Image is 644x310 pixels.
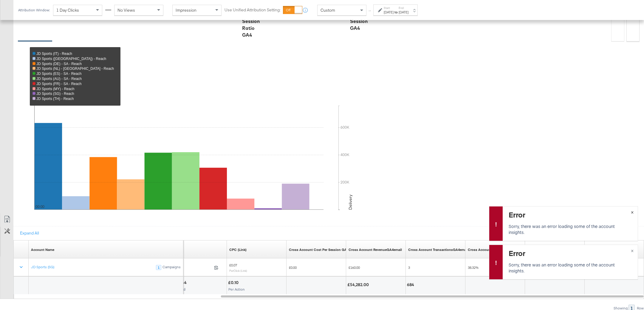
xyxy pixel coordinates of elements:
[367,10,373,12] span: ↑
[631,247,634,254] span: ×
[348,195,353,210] text: Delivery
[349,247,402,252] a: Describe this metric
[349,247,402,252] div: Cross Account RevenueGA4email
[509,248,630,258] div: Error
[36,52,72,56] span: JD Sports (IT) - Reach
[228,280,240,286] div: £0.10
[36,82,81,86] span: JD Sports (FR) - SA - Reach
[627,245,638,256] button: ×
[176,7,196,13] span: Impression
[16,228,43,239] button: Expand All
[18,8,50,12] div: Attribution Window:
[36,67,114,71] span: JD Sports (NL) - [GEOGRAPHIC_DATA] - Reach
[162,265,181,270] div: Campaigns
[229,247,247,252] a: The average cost for each link click you've received from your ad.
[289,265,297,270] span: £0.00
[509,223,630,235] p: Sorry, there was an error loading some of the account insights.
[36,87,74,91] span: JD Sports (MY) - Reach
[631,208,634,215] span: ×
[225,7,281,13] label: Use Unified Attribution Setting:
[229,263,237,267] span: £0.07
[228,287,245,292] span: Per Action
[384,10,394,15] div: [DATE]
[56,7,79,13] span: 1 Day Clicks
[36,62,82,66] span: JD Sports (DE) - SA - Reach
[36,72,81,76] span: JD Sports (ES) - SA - Reach
[156,265,161,270] div: 1
[36,77,82,81] span: JD Sports (AU) - SA - Reach
[36,97,74,101] span: JD Sports (TH) - Reach
[408,247,468,252] div: Cross Account TransactionsGA4email
[168,265,212,270] span: £61.32
[289,247,349,252] a: Cross Account Cost Per Session GA4
[31,265,54,269] a: JD Sports (SG)
[229,269,247,272] sub: Per Click (Link)
[408,265,410,270] span: 3
[31,247,54,252] a: Your ad account name
[31,247,54,252] div: Account Name
[408,247,468,252] a: Describe this metric
[394,10,399,14] strong: to
[117,7,135,13] span: No Views
[468,247,508,252] a: Cross Account COS GA4
[468,265,479,270] span: 38.32%
[399,6,408,10] label: End:
[36,92,74,96] span: JD Sports (SG) - Reach
[321,7,335,13] span: Custom
[384,6,394,10] label: Start:
[349,265,360,270] span: £160.00
[347,282,371,288] div: £54,282.00
[509,209,630,220] div: Error
[399,10,408,15] div: [DATE]
[36,57,106,61] span: JD Sports ([GEOGRAPHIC_DATA]) - Reach
[509,262,630,274] p: Sorry, there was an error loading some of the account insights.
[627,206,638,217] button: ×
[407,282,416,288] div: 684
[229,247,247,252] div: CPC (Link)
